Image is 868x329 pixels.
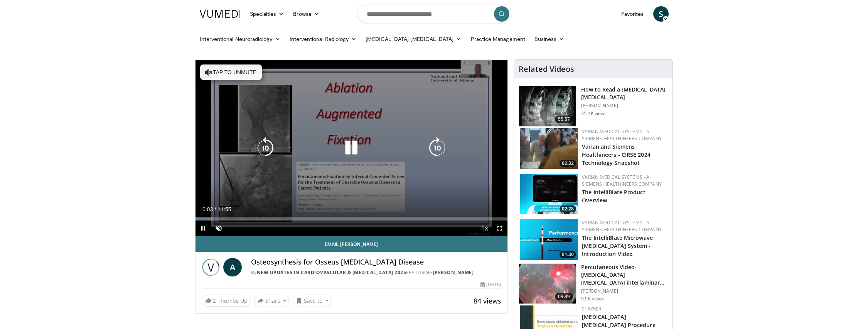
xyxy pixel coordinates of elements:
[357,5,511,23] input: Search topics, interventions
[555,115,573,123] span: 55:57
[195,31,285,47] a: Interventional Neuroradiology
[211,220,226,236] button: Unmute
[582,305,601,312] a: Stryker
[582,188,645,204] a: The IntelliBlate Product Overview
[530,31,569,47] a: Business
[202,206,213,212] span: 0:03
[653,6,669,22] a: S
[581,296,604,302] p: 9.9K views
[560,251,576,258] span: 01:30
[361,31,466,47] a: [MEDICAL_DATA] [MEDICAL_DATA]
[213,297,216,304] span: 2
[555,293,573,300] span: 09:39
[519,264,576,304] img: 8fac1a79-a78b-4966-a978-874ddf9a9948.150x105_q85_crop-smart_upscale.jpg
[492,220,507,236] button: Fullscreen
[581,110,607,117] p: 35.4K views
[433,269,474,276] a: [PERSON_NAME]
[582,219,662,233] a: Varian Medical Systems - A Siemens Healthineers Company
[474,296,501,305] span: 84 views
[582,234,653,258] a: The IntelliBlate Microwave [MEDICAL_DATA] System - Introduction Video
[217,206,231,212] span: 11:55
[582,174,662,187] a: Varian Medical Systems - A Siemens Healthineers Company
[288,6,324,22] a: Browse
[519,86,576,126] img: b47c832f-d84e-4c5d-8811-00369440eda2.150x105_q85_crop-smart_upscale.jpg
[285,31,361,47] a: Interventional Radiology
[202,295,251,307] a: 2 Thumbs Up
[254,295,290,307] button: Share
[582,128,662,142] a: Varian Medical Systems - A Siemens Healthineers Company
[520,128,578,169] a: 02:32
[520,219,578,260] a: 01:30
[245,6,289,22] a: Specialties
[196,60,508,236] video-js: Video Player
[251,269,501,276] div: By FEATURING
[200,64,262,80] button: Tap to unmute
[519,263,668,304] a: 09:39 Percutaneous Video-[MEDICAL_DATA] [MEDICAL_DATA] interlaminar L5-S1 (PELD) [PERSON_NAME] 9....
[202,258,220,276] img: New Updates in Cardiovascular & Interventional Radiology 2025
[581,86,668,101] h3: How to Read a [MEDICAL_DATA] [MEDICAL_DATA]
[466,31,529,47] a: Practice Management
[223,258,242,276] a: A
[257,269,406,276] a: New Updates in Cardiovascular & [MEDICAL_DATA] 2025
[581,263,668,287] h3: Percutaneous Video-[MEDICAL_DATA] [MEDICAL_DATA] interlaminar L5-S1 (PELD)
[196,236,508,252] a: Email [PERSON_NAME]
[519,86,668,127] a: 55:57 How to Read a [MEDICAL_DATA] [MEDICAL_DATA] [PERSON_NAME] 35.4K views
[582,143,651,166] a: Varian and Siemens Healthineers - CIRSE 2024 Technology Snapshot
[581,288,668,294] p: [PERSON_NAME]
[251,258,501,266] h4: Osteosynthesis for Osseus [MEDICAL_DATA] Disease
[196,220,211,236] button: Pause
[519,64,574,74] h4: Related Videos
[520,219,578,260] img: 9dd24252-e4f0-4a32-aaaa-d603767551b7.150x105_q85_crop-smart_upscale.jpg
[196,217,508,220] div: Progress Bar
[560,205,576,212] span: 02:28
[215,206,216,212] span: /
[200,10,241,18] img: VuMedi Logo
[293,295,332,307] button: Save to
[581,103,668,109] p: [PERSON_NAME]
[520,128,578,169] img: c3af100c-e70b-45d5-a149-e8d9e5b4c33f.150x105_q85_crop-smart_upscale.jpg
[560,160,576,167] span: 02:32
[477,220,492,236] button: Playback Rate
[617,6,649,22] a: Favorites
[520,174,578,214] a: 02:28
[520,174,578,214] img: e21b9506-2e6f-46d3-a4b3-e183d5d2d9ac.150x105_q85_crop-smart_upscale.jpg
[480,281,501,288] div: [DATE]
